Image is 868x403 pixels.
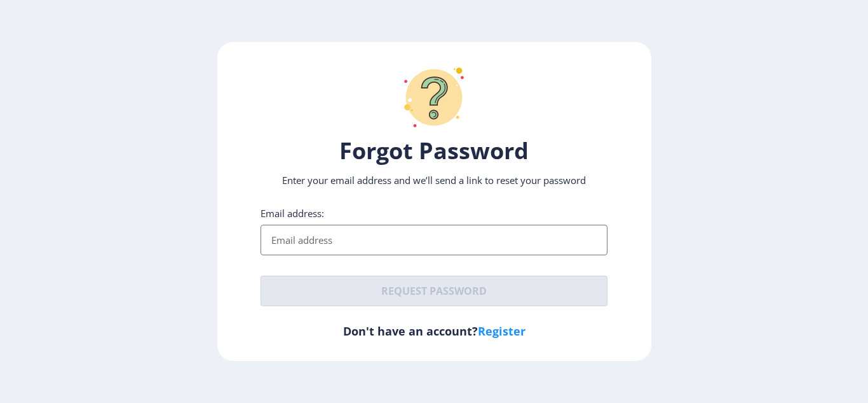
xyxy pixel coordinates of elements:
[396,59,472,136] img: question-mark
[478,323,526,339] a: Register
[261,136,607,166] h1: Forgot Password
[261,174,607,187] p: Enter your email address and we’ll send a link to reset your password
[261,323,607,339] h6: Don't have an account?
[261,225,607,255] input: Email address
[261,276,607,306] button: Request password
[261,207,324,220] label: Email address:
